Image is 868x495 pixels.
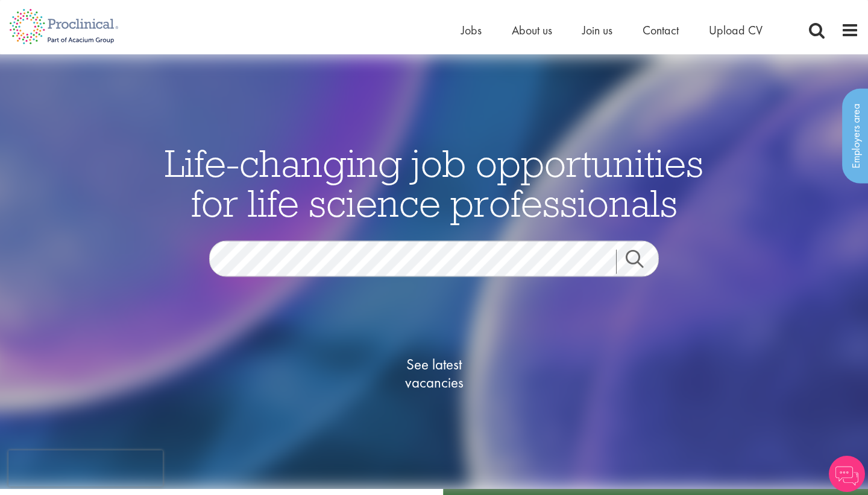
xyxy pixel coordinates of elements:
span: See latest vacancies [374,356,494,392]
img: Chatbot [829,456,865,492]
iframe: reCAPTCHA [8,450,163,487]
a: See latestvacancies [374,307,494,440]
a: Jobs [461,22,482,38]
a: About us [512,22,552,38]
a: Upload CV [709,22,763,38]
a: Contact [643,22,679,38]
a: Join us [582,22,612,38]
span: Life-changing job opportunities for life science professionals [165,139,703,227]
a: Job search submit button [616,250,668,274]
